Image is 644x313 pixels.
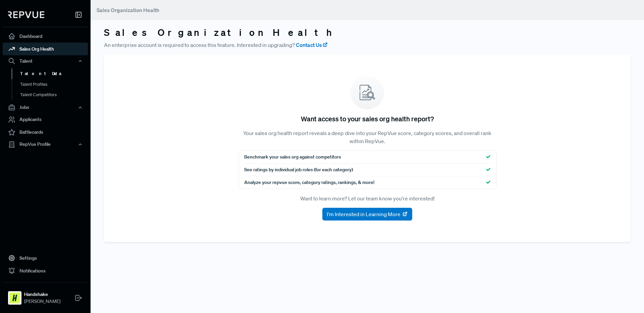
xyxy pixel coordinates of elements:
button: RepVue Profile [3,139,88,150]
button: Talent [3,55,88,67]
button: I'm Interested in Learning More [322,208,412,221]
span: Benchmark your sales org against competitors [244,153,341,161]
img: Handshake [9,293,20,303]
h3: Sales Organization Health [104,27,631,38]
span: I'm Interested in Learning More [327,210,400,218]
a: Dashboard [3,30,88,43]
button: Jobs [3,102,88,113]
p: Your sales org health report reveals a deep dive into your RepVue score, category scores, and ove... [238,129,496,145]
span: Sales Organization Health [97,7,159,13]
a: Notifications [3,264,88,277]
p: An enterprise account is required to access this feature. Interested in upgrading? [104,41,631,49]
a: Talent Profiles [12,79,97,90]
a: Battlecards [3,126,88,139]
span: See ratings by individual job roles (for each category) [244,166,353,173]
a: Talent Data [12,68,97,79]
a: Sales Org Health [3,43,88,55]
h5: Want access to your sales org health report? [301,115,434,123]
a: HandshakeHandshake[PERSON_NAME] [3,283,88,308]
a: Contact Us [296,41,328,49]
a: Settings [3,252,88,264]
span: [PERSON_NAME] [24,298,60,305]
span: Analyze your repvue score, category ratings, rankings, & more! [244,179,374,186]
img: RepVue [8,11,44,18]
p: Want to learn more? Let our team know you're interested! [238,194,496,202]
strong: Handshake [24,291,60,298]
a: Applicants [3,113,88,126]
a: Talent Competitors [12,89,97,100]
